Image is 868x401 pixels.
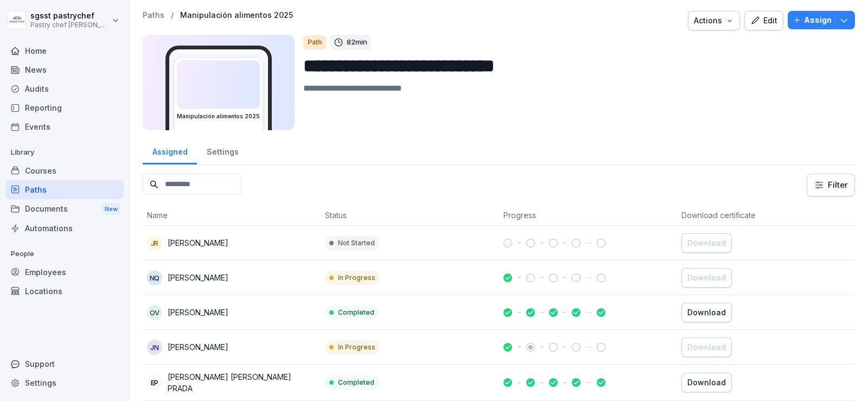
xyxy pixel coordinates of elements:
p: Not Started [338,238,375,248]
p: / [171,11,174,20]
div: Download [687,272,726,284]
p: Pastry chef [PERSON_NAME] y Cocina gourmet [30,21,110,29]
p: sgsst pastrychef [30,11,110,21]
div: Download [687,377,726,389]
th: Status [321,205,499,226]
div: NQ [147,270,162,285]
button: Download [681,268,732,288]
p: In Progress [338,273,375,283]
button: Filter [807,174,854,196]
a: Automations [5,219,124,238]
a: Events [5,117,124,136]
a: DocumentsNew [5,199,124,219]
div: Download [687,307,726,319]
div: New [102,203,120,215]
div: Download [687,341,726,353]
div: Edit [750,15,777,27]
th: Progress [499,205,677,226]
p: Library [5,144,124,161]
a: Audits [5,79,124,98]
p: [PERSON_NAME] [168,272,228,283]
button: Download [681,303,732,322]
a: Reporting [5,98,124,117]
p: Completed [338,308,374,317]
div: JN [147,340,162,355]
a: Settings [197,137,248,164]
p: 82 min [347,37,367,48]
p: [PERSON_NAME] [168,307,228,318]
p: [PERSON_NAME] [168,341,228,353]
a: Courses [5,161,124,180]
button: Assign [788,11,855,29]
a: Employees [5,263,124,282]
th: Download certificate [677,205,855,226]
div: JR [147,235,162,251]
h3: Manipulación alimentos 2025 [177,112,260,120]
div: Filter [814,180,848,190]
button: Download [681,338,732,357]
a: Manipulación alimentos 2025 [180,11,293,20]
a: Assigned [143,137,197,164]
div: EP [147,375,162,390]
button: Download [681,373,732,392]
div: OV [147,305,162,320]
button: Edit [744,11,783,30]
a: Paths [5,180,124,199]
a: Home [5,41,124,60]
a: Paths [143,11,164,20]
div: Download [687,237,726,249]
a: Locations [5,282,124,301]
th: Name [143,205,321,226]
p: Completed [338,378,374,387]
button: Download [681,233,732,253]
button: Actions [688,11,740,30]
p: In Progress [338,342,375,352]
div: Support [5,354,124,373]
div: Documents [5,199,124,219]
div: Path [303,35,326,49]
div: Actions [694,15,734,27]
a: Settings [5,373,124,392]
p: [PERSON_NAME] [PERSON_NAME] PRADA [168,371,316,394]
p: People [5,245,124,263]
p: Assign [804,14,832,26]
p: [PERSON_NAME] [168,237,228,249]
a: News [5,60,124,79]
